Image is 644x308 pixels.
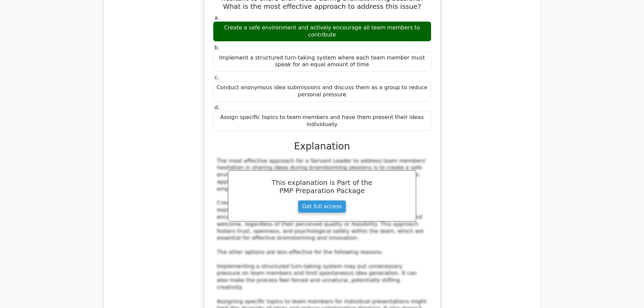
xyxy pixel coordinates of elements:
[213,111,431,131] div: Assign specific topics to team members and have them present their ideas individually
[215,15,220,21] span: a.
[213,21,431,42] div: Create a safe environment and actively encourage all team members to contribute
[298,200,346,213] a: Get full access
[215,104,220,111] span: d.
[213,81,431,101] div: Conduct anonymous idea submissions and discuss them as a group to reduce personal pressure
[213,51,431,72] div: Implement a structured turn-taking system where each team member must speak for an equal amount o...
[217,141,427,152] h3: Explanation
[215,74,219,80] span: c.
[215,44,220,51] span: b.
